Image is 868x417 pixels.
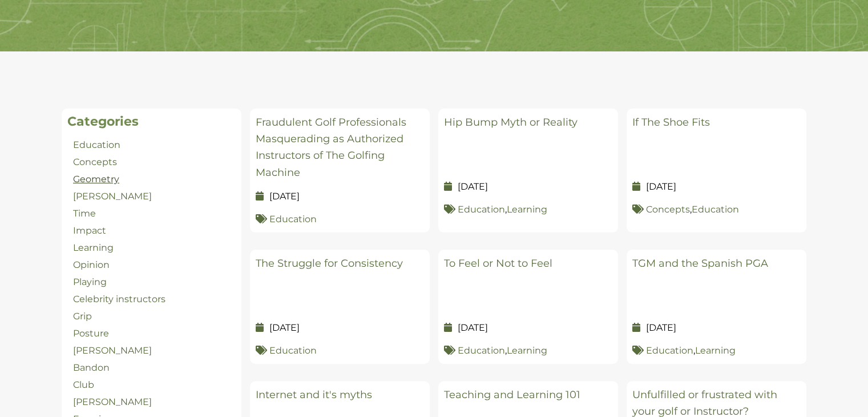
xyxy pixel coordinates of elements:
[458,204,505,215] a: Education
[646,345,693,356] a: Education
[256,116,406,179] a: Fraudulent Golf Professionals Masquerading as Authorized Instructors of The Golfing Machine
[73,311,92,322] a: Grip
[269,345,317,356] a: Education
[73,242,114,253] a: Learning
[444,116,578,129] a: Hip Bump Myth or Reality
[73,174,119,185] a: Geometry
[73,208,96,219] a: Time
[73,157,117,167] a: Concepts
[632,321,801,335] p: [DATE]
[67,114,236,129] h2: Categories
[695,345,736,356] a: Learning
[632,180,801,194] p: [DATE]
[444,321,612,335] p: [DATE]
[646,204,690,215] a: Concepts
[632,343,801,358] p: ,
[256,257,403,270] a: The Struggle for Consistency
[458,345,505,356] a: Education
[73,362,110,373] a: Bandon
[444,202,612,217] p: ,
[269,214,317,224] a: Education
[73,259,110,270] a: Opinion
[444,257,552,270] a: To Feel or Not to Feel
[73,396,152,407] a: [PERSON_NAME]
[444,343,612,358] p: ,
[256,321,424,335] p: [DATE]
[73,225,106,236] a: Impact
[73,276,107,287] a: Playing
[73,139,120,150] a: Education
[444,180,612,194] p: [DATE]
[73,379,94,390] a: Club
[73,345,152,356] a: [PERSON_NAME]
[73,191,152,202] a: [PERSON_NAME]
[507,345,547,356] a: Learning
[692,204,739,215] a: Education
[507,204,547,215] a: Learning
[444,388,580,401] a: Teaching and Learning 101
[632,257,768,270] a: TGM and the Spanish PGA
[632,116,710,129] a: If The Shoe Fits
[73,328,109,339] a: Posture
[73,294,165,304] a: Celebrity instructors
[632,202,801,217] p: ,
[256,190,424,203] p: [DATE]
[256,388,372,401] a: Internet and it's myths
